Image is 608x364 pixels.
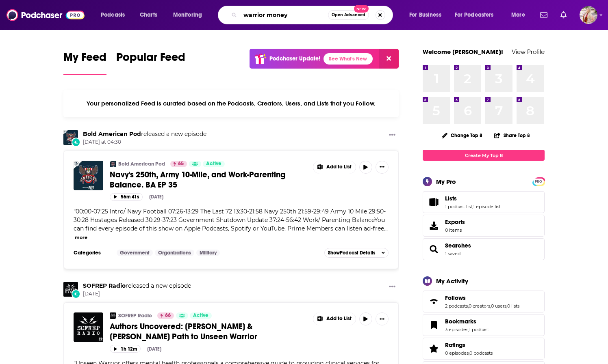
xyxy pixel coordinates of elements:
[376,312,389,325] button: Show More Button
[101,9,125,21] span: Podcasts
[445,327,468,332] a: 3 episodes
[63,130,78,145] a: Bold American Pod
[332,13,365,17] span: Open Advanced
[328,10,369,20] button: Open AdvancedNew
[445,251,460,256] a: 1 saved
[326,316,352,322] span: Add to List
[83,282,191,290] h3: released a new episode
[83,291,191,297] span: [DATE]
[206,160,221,168] span: Active
[386,282,399,292] button: Show More Button
[445,318,489,325] a: Bookmarks
[72,138,80,146] div: New Episode
[537,8,551,22] a: Show notifications dropdown
[83,130,141,138] a: Bold American Pod
[580,6,597,24] span: Logged in as kmccue
[468,303,469,309] span: ,
[534,178,543,184] a: PRO
[165,312,171,320] span: 66
[491,303,506,309] a: 0 users
[324,248,389,258] button: ShowPodcast Details
[426,220,442,231] span: Exports
[326,164,352,170] span: Add to List
[118,161,165,167] a: Bold American Pod
[469,327,489,332] a: 1 podcast
[193,312,208,320] span: Active
[110,193,143,201] button: 56m 41s
[170,161,187,167] a: 65
[445,350,469,356] a: 0 episodes
[494,127,530,143] button: Share Top 8
[580,6,597,24] img: User Profile
[472,204,473,209] span: ,
[190,312,212,319] a: Active
[118,312,152,319] a: SOFREP Radio
[557,8,570,22] a: Show notifications dropdown
[469,303,490,309] a: 0 creators
[313,312,356,325] button: Show More Button
[445,195,457,202] span: Lists
[135,9,162,22] a: Charts
[167,9,213,22] button: open menu
[436,178,456,185] div: My Pro
[384,225,388,232] span: ...
[445,318,476,325] span: Bookmarks
[455,9,494,21] span: For Podcasters
[328,250,375,256] span: Show Podcast Details
[178,160,184,168] span: 65
[110,170,285,190] span: Navy's 250th, Army 10-Mile, and Work-Parenting Balance. BA EP 35
[423,215,545,237] a: Exports
[196,250,220,256] a: Military
[445,227,465,233] span: 0 items
[63,90,399,117] div: Your personalized Feed is curated based on the Podcasts, Creators, Users, and Lists that you Follow.
[473,204,501,209] a: 1 episode list
[580,6,597,24] button: Show profile menu
[426,319,442,331] a: Bookmarks
[83,139,206,146] span: [DATE] at 04:30
[534,179,543,185] span: PRO
[75,234,87,241] button: more
[110,170,307,190] a: Navy's 250th, Army 10-Mile, and Work-Parenting Balance. BA EP 35
[423,150,545,161] a: Create My Top 8
[409,9,441,21] span: For Business
[426,296,442,307] a: Follows
[449,9,506,22] button: open menu
[445,242,471,249] a: Searches
[74,208,386,232] span: "
[147,346,161,352] div: [DATE]
[445,341,465,349] span: Ratings
[83,130,206,138] h3: released a new episode
[423,48,503,56] a: Welcome [PERSON_NAME]!
[74,161,103,190] img: Navy's 250th, Army 10-Mile, and Work-Parenting Balance. BA EP 35
[110,312,116,319] a: SOFREP Radio
[95,9,135,22] button: open menu
[110,345,141,353] button: 1h 12m
[445,204,472,209] a: 1 podcast list
[426,343,442,354] a: Ratings
[72,289,80,298] div: New Episode
[511,9,525,21] span: More
[426,243,442,255] a: Searches
[63,282,78,297] a: SOFREP Radio
[445,218,465,226] span: Exports
[506,9,535,22] button: open menu
[404,9,452,22] button: open menu
[423,314,545,336] span: Bookmarks
[445,294,466,302] span: Follows
[140,9,157,21] span: Charts
[74,312,103,342] img: Authors Uncovered: Jessica Behne & Samuel Zasadny’s Path to Unseen Warrior
[468,327,469,332] span: ,
[74,208,386,232] span: 00:00-07:25 Intro/ Navy Football 07:26-13:29 The Last 72 13:30-21:58 Navy 250th 21:59-29:49 Army ...
[63,50,106,75] a: My Feed
[423,238,545,260] span: Searches
[7,7,85,23] a: Podchaser - Follow, Share and Rate Podcasts
[386,130,399,140] button: Show More Button
[469,350,493,356] a: 0 podcasts
[240,9,328,22] input: Search podcasts, credits, & more...
[203,161,225,167] a: Active
[313,161,356,174] button: Show More Button
[116,50,185,75] a: Popular Feed
[173,9,202,21] span: Monitoring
